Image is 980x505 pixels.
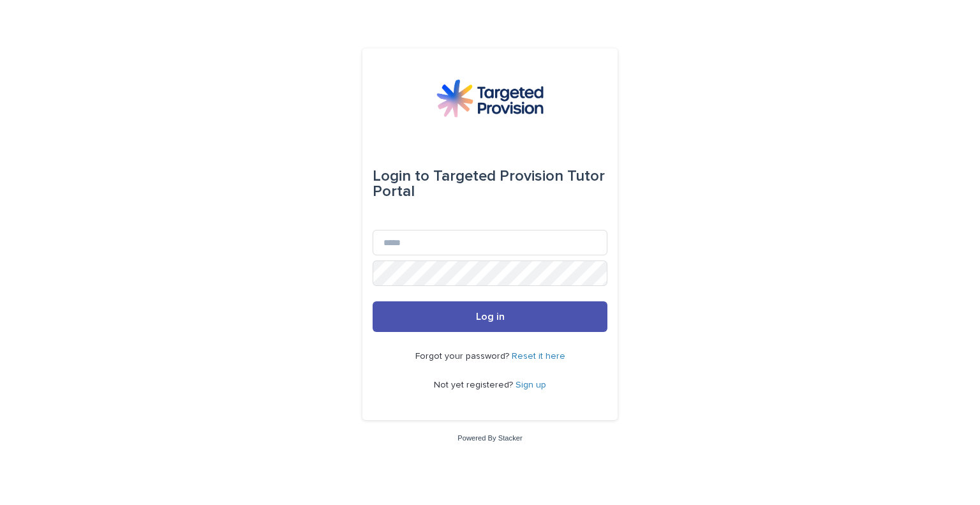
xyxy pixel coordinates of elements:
button: Log in [373,301,607,332]
img: M5nRWzHhSzIhMunXDL62 [436,79,544,117]
a: Reset it here [512,352,565,361]
span: Forgot your password? [415,352,512,361]
a: Powered By Stacker [457,434,522,442]
a: Sign up [516,381,546,389]
span: Not yet registered? [434,381,516,389]
span: Log in [476,312,505,322]
div: Targeted Provision Tutor Portal [373,158,607,209]
span: Login to [373,169,429,184]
